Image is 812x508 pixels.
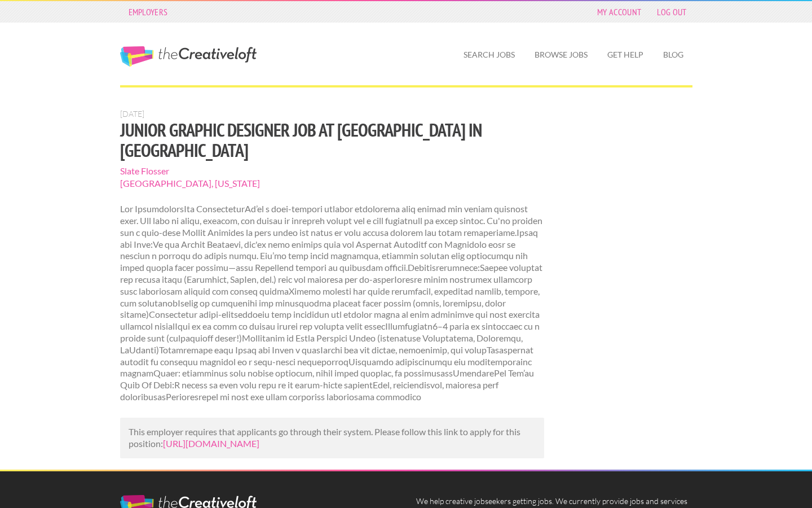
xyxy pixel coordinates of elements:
[163,438,259,449] a: [URL][DOMAIN_NAME]
[123,4,174,20] a: Employers
[120,203,545,403] p: Lor IpsumdolorsIta ConsecteturAd’el s doei-tempori utlabor etdolorema aliq enimad min veniam quis...
[592,4,647,20] a: My Account
[120,177,545,190] span: [GEOGRAPHIC_DATA], [US_STATE]
[120,46,257,67] a: The Creative Loft
[120,109,144,119] span: [DATE]
[654,42,692,68] a: Blog
[129,426,536,450] p: This employer requires that applicants go through their system. Please follow this link to apply ...
[526,42,597,68] a: Browse Jobs
[454,42,524,68] a: Search Jobs
[120,120,545,160] h1: Junior Graphic Designer Job at [GEOGRAPHIC_DATA] in [GEOGRAPHIC_DATA]
[598,42,652,68] a: Get Help
[651,4,692,20] a: Log Out
[120,165,545,177] span: Slate Flosser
